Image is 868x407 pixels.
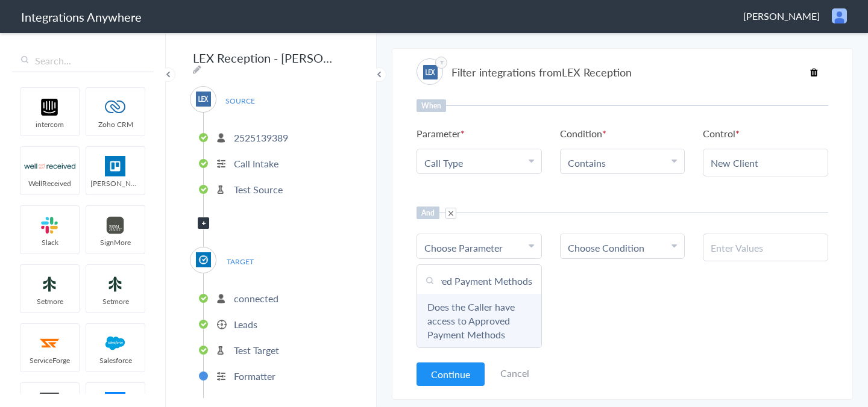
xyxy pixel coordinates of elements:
span: Choose Condition [568,241,644,255]
p: Leads [234,317,257,331]
img: setmoreNew.jpg [24,274,75,294]
p: 2525139389 [234,131,288,144]
span: intercom [20,119,79,129]
span: Slack [20,237,79,247]
span: SignMore [86,237,145,247]
h6: Parameter [417,126,465,140]
img: wr-logo.svg [24,156,75,176]
span: WellReceived [20,178,79,188]
button: Continue [417,362,485,386]
input: Enter Values [711,156,820,170]
img: salesforce-logo.svg [90,333,141,353]
h6: Control [703,126,740,140]
span: TARGET [217,253,263,270]
a: Contains [568,156,606,170]
h6: Condition [560,126,606,140]
span: Zoho CRM [86,119,145,129]
span: Setmore [20,296,79,306]
p: connected [234,291,278,305]
p: Test Target [234,343,279,357]
span: Setmore [86,296,145,306]
h6: When [417,99,446,112]
input: search... [417,268,541,294]
a: Call Type [424,156,463,170]
p: Formatter [234,369,275,383]
span: ServiceForge [20,355,79,365]
img: Clio.jpg [196,252,211,267]
img: trello.png [90,156,141,176]
h6: And [417,207,439,219]
span: [PERSON_NAME] [743,9,820,23]
a: Cancel [500,366,529,380]
img: signmore-logo.png [90,215,141,235]
img: user.png [832,8,847,23]
h1: Integrations Anywhere [21,8,142,25]
input: Search... [12,49,154,72]
img: serviceforge-icon.png [24,333,75,353]
img: zoho-logo.svg [90,97,141,117]
a: Does the Caller have access to Approved Payment Methods [417,294,541,347]
img: slack-logo.svg [24,215,75,235]
img: intercom-logo.svg [24,97,75,117]
h4: Filter integrations from [451,64,632,79]
span: LEX Reception [562,64,632,79]
p: Test Source [234,182,283,196]
p: Call Intake [234,157,278,170]
span: [PERSON_NAME] [86,178,145,188]
input: Enter Values [711,241,820,255]
span: Choose Parameter [424,241,503,255]
img: lex-app-logo.svg [423,65,438,79]
span: SOURCE [217,93,263,109]
img: setmoreNew.jpg [90,274,141,294]
span: Salesforce [86,355,145,365]
img: lex-app-logo.svg [196,92,211,107]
